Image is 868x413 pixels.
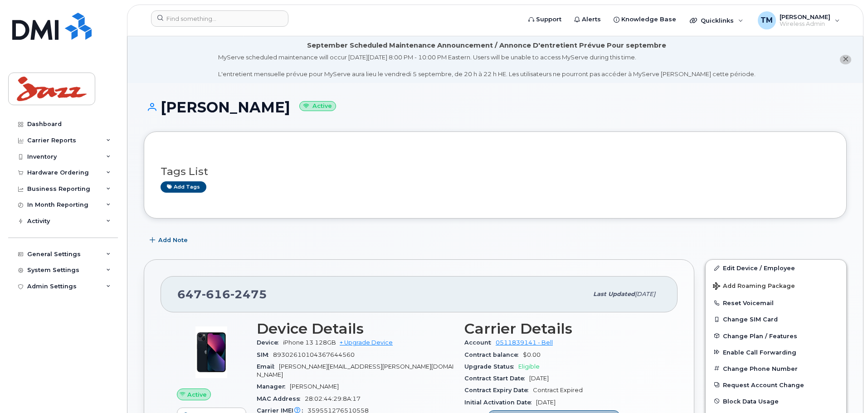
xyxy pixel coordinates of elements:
span: Add Note [158,236,188,244]
button: Add Note [144,232,195,248]
span: Enable Call Forwarding [723,349,796,355]
img: image20231002-3703462-1ig824h.jpeg [184,325,239,379]
a: + Upgrade Device [340,339,393,346]
span: Upgrade Status [464,363,518,370]
a: Add tags [161,181,206,193]
span: Contract Start Date [464,375,529,382]
span: [PERSON_NAME] [290,383,339,390]
button: Add Roaming Package [706,276,846,295]
small: Active [299,101,336,112]
h3: Device Details [257,321,454,337]
span: 2475 [230,287,267,301]
span: Change Plan / Features [723,332,797,339]
span: Device [257,339,283,346]
button: Request Account Change [706,377,846,393]
span: 28:02:44:29:8A:17 [305,395,361,402]
h1: [PERSON_NAME] [144,99,847,115]
span: Last updated [593,291,635,297]
button: Reset Voicemail [706,295,846,311]
span: [PERSON_NAME][EMAIL_ADDRESS][PERSON_NAME][DOMAIN_NAME] [257,363,454,378]
span: 89302610104367644560 [273,351,355,358]
a: 0511839141 - Bell [496,339,553,346]
span: [DATE] [529,375,549,382]
span: Initial Activation Date [464,399,536,406]
button: Enable Call Forwarding [706,344,846,360]
span: Contract Expired [533,387,583,394]
a: Edit Device / Employee [706,260,846,276]
h3: Tags List [161,166,830,177]
span: Active [187,390,207,399]
button: Change Phone Number [706,360,846,377]
span: Manager [257,383,290,390]
span: Eligible [518,363,540,370]
button: Change SIM Card [706,311,846,327]
span: 647 [177,287,267,301]
span: 616 [202,287,230,301]
span: Email [257,363,279,370]
span: Contract balance [464,351,523,358]
span: MAC Address [257,395,305,402]
span: SIM [257,351,273,358]
span: iPhone 13 128GB [283,339,336,346]
button: close notification [840,55,851,64]
span: Account [464,339,496,346]
span: Add Roaming Package [713,282,795,291]
span: $0.00 [523,351,541,358]
div: September Scheduled Maintenance Announcement / Annonce D'entretient Prévue Pour septembre [307,41,666,50]
h3: Carrier Details [464,321,661,337]
button: Change Plan / Features [706,328,846,344]
button: Block Data Usage [706,393,846,409]
span: [DATE] [536,399,556,406]
span: Contract Expiry Date [464,387,533,394]
div: MyServe scheduled maintenance will occur [DATE][DATE] 8:00 PM - 10:00 PM Eastern. Users will be u... [218,53,756,78]
span: [DATE] [635,291,655,297]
